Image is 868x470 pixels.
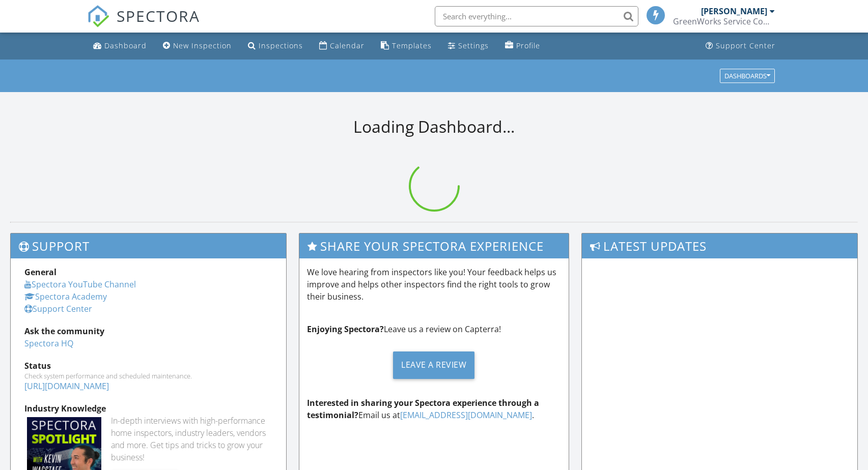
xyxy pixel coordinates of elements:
div: Leave a Review [393,351,474,379]
div: Ask the community [24,325,272,337]
strong: Enjoying Spectora? [307,324,384,335]
div: New Inspection [173,41,232,50]
a: Calendar [315,37,369,55]
strong: General [24,267,57,278]
a: Dashboard [89,37,151,55]
a: Inspections [244,37,307,55]
p: Email us at . [307,397,561,421]
a: Support Center [702,37,779,55]
div: Dashboards [724,72,770,79]
a: New Inspection [159,37,236,55]
button: Dashboards [720,69,775,83]
div: Templates [392,41,432,50]
div: Inspections [259,41,303,50]
a: Leave a Review [307,343,561,387]
div: Status [24,360,272,372]
a: Support Center [24,303,92,314]
a: Settings [444,37,493,55]
h3: Support [11,233,286,258]
a: Spectora Academy [24,291,107,302]
span: SPECTORA [117,5,200,26]
input: Search everything... [435,6,638,26]
a: [URL][DOMAIN_NAME] [24,380,109,392]
a: [EMAIL_ADDRESS][DOMAIN_NAME] [400,409,532,421]
div: Support Center [716,41,775,50]
a: SPECTORA [87,14,200,35]
strong: Interested in sharing your Spectora experience through a testimonial? [307,397,539,421]
div: GreenWorks Service Company [673,16,775,26]
img: The Best Home Inspection Software - Spectora [87,5,109,27]
a: Templates [377,37,436,55]
div: Dashboard [104,41,147,50]
div: Calendar [330,41,365,50]
h3: Latest Updates [582,233,857,258]
div: In-depth interviews with high-performance home inspectors, industry leaders, vendors and more. Ge... [111,415,272,463]
p: We love hearing from inspectors like you! Your feedback helps us improve and helps other inspecto... [307,266,561,303]
a: Spectora HQ [24,338,73,349]
div: [PERSON_NAME] [701,6,767,16]
div: Settings [458,41,489,50]
a: Spectora YouTube Channel [24,279,136,290]
div: Profile [516,41,540,50]
a: Profile [501,37,544,55]
div: Check system performance and scheduled maintenance. [24,372,272,380]
h3: Share Your Spectora Experience [299,233,569,258]
div: Industry Knowledge [24,402,272,415]
p: Leave us a review on Capterra! [307,323,561,335]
